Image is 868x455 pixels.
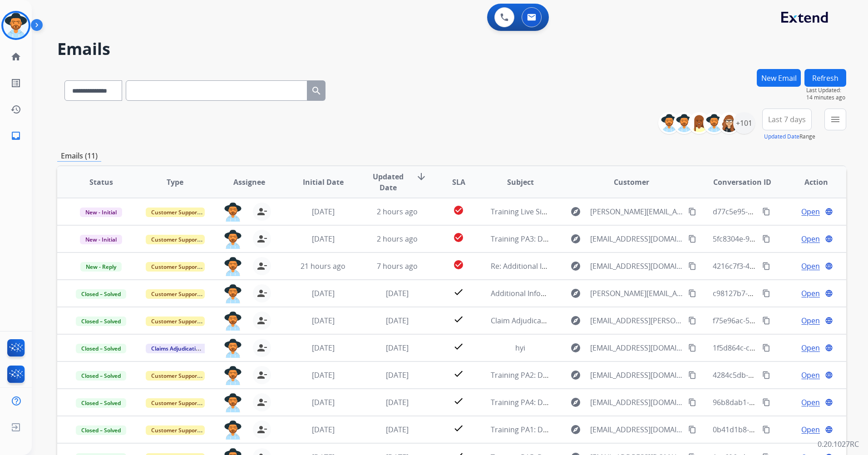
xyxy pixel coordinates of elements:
span: Closed – Solved [76,398,126,408]
span: Last Updated: [806,87,846,94]
p: 0.20.1027RC [818,439,859,450]
button: Updated Date [764,133,799,140]
span: Conversation ID [713,177,771,188]
span: Customer Support [146,262,205,272]
span: [DATE] [312,234,335,244]
span: [EMAIL_ADDRESS][PERSON_NAME][DOMAIN_NAME] [590,315,683,326]
mat-icon: person_remove [256,397,267,408]
mat-icon: person_remove [256,342,267,353]
mat-icon: person_remove [256,261,267,272]
span: 96b8dab1-0a94-4c0c-a7a7-7cd8ecfe62cb [713,397,851,407]
mat-icon: person_remove [256,206,267,217]
span: [EMAIL_ADDRESS][DOMAIN_NAME] [590,342,683,353]
span: Open [801,261,820,272]
span: Closed – Solved [76,344,126,353]
mat-icon: content_copy [688,235,696,243]
span: New - Initial [80,235,122,244]
mat-icon: content_copy [688,398,696,406]
button: New Email [757,69,801,87]
span: [EMAIL_ADDRESS][DOMAIN_NAME] [590,261,683,272]
mat-icon: explore [570,424,581,435]
mat-icon: content_copy [762,208,770,216]
span: Customer Support [146,289,205,299]
mat-icon: language [825,371,833,379]
span: Claim Adjudication [491,316,555,326]
span: 7 hours ago [377,261,418,271]
h2: Emails [57,40,846,58]
span: SLA [452,177,465,188]
mat-icon: content_copy [688,344,696,352]
mat-icon: check [453,368,464,379]
img: agent-avatar [224,284,242,303]
span: 0b41d1b8-7bd4-42ce-81ce-0fe811582f56 [713,425,850,435]
span: New - Reply [80,262,122,272]
span: [EMAIL_ADDRESS][DOMAIN_NAME] [590,424,683,435]
span: Customer [614,177,649,188]
span: [DATE] [312,316,335,326]
span: Re: Additional Information Needed [491,261,609,271]
mat-icon: explore [570,397,581,408]
span: Open [801,233,820,244]
mat-icon: content_copy [762,344,770,352]
img: agent-avatar [224,339,242,358]
mat-icon: explore [570,261,581,272]
span: 2 hours ago [377,207,418,217]
span: [EMAIL_ADDRESS][DOMAIN_NAME] [590,370,683,381]
span: 21 hours ago [301,261,345,271]
mat-icon: check [453,314,464,325]
img: agent-avatar [224,312,242,331]
span: [DATE] [386,343,409,353]
span: [DATE] [312,397,335,407]
mat-icon: explore [570,288,581,299]
mat-icon: person_remove [256,424,267,435]
mat-icon: content_copy [688,208,696,216]
span: 2 hours ago [377,234,418,244]
mat-icon: search [311,85,322,96]
mat-icon: language [825,235,833,243]
mat-icon: check_circle [453,259,464,270]
img: agent-avatar [224,420,242,440]
span: Type [167,177,183,188]
span: c98127b7-bda1-4ac2-9bd7-2cc86fe5e187 [713,288,851,298]
span: [DATE] [312,370,335,380]
span: Initial Date [303,177,344,188]
span: [DATE] [312,288,335,298]
img: agent-avatar [224,366,242,385]
mat-icon: language [825,262,833,270]
span: [DATE] [312,425,335,435]
span: 1f5d864c-c852-4247-944a-bce6a5d5dd15 [713,343,852,353]
span: Training PA1: Do Not Assign ([PERSON_NAME]) [491,425,649,435]
div: +101 [733,112,755,134]
span: Open [801,315,820,326]
mat-icon: content_copy [762,317,770,325]
mat-icon: language [825,398,833,406]
span: [DATE] [386,397,409,407]
span: Last 7 days [768,118,806,121]
span: hyi [515,343,525,353]
mat-icon: check [453,423,464,434]
span: Customer Support [146,398,205,408]
span: [EMAIL_ADDRESS][DOMAIN_NAME] [590,397,683,408]
span: Customer Support [146,235,205,244]
span: Subject [507,177,534,188]
span: Open [801,288,820,299]
span: [PERSON_NAME][EMAIL_ADDRESS][PERSON_NAME][DOMAIN_NAME] [590,288,683,299]
img: agent-avatar [224,203,242,222]
mat-icon: list_alt [10,78,21,89]
span: Open [801,397,820,408]
mat-icon: language [825,317,833,325]
span: f75e96ac-5c70-48fc-ba7e-11571f7287cd [713,316,846,326]
span: d77c5e95-58ec-4cc7-a1e6-03bfaf920484 [713,207,848,217]
mat-icon: inbox [10,130,21,141]
mat-icon: content_copy [688,371,696,379]
span: Customer Support [146,208,205,217]
span: Customer Support [146,371,205,381]
mat-icon: language [825,208,833,216]
mat-icon: person_remove [256,233,267,244]
span: New - Initial [80,208,122,217]
span: Additional Information Needed [491,288,597,298]
span: Closed – Solved [76,425,126,435]
span: Closed – Solved [76,289,126,299]
mat-icon: arrow_downward [416,171,427,182]
span: Open [801,370,820,381]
